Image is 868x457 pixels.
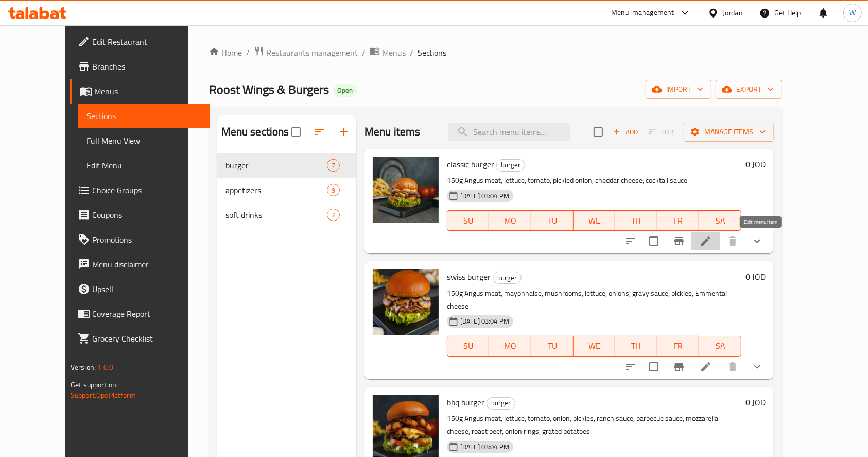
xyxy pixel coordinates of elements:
[225,209,327,221] div: soft drinks
[327,159,340,172] div: items
[703,338,737,353] span: SA
[657,336,700,357] button: FR
[447,336,489,357] button: SU
[751,235,763,247] svg: Show Choices
[493,272,521,284] span: burger
[92,258,202,270] span: Menu disclaimer
[452,338,485,353] span: SU
[692,126,766,139] span: Manage items
[92,60,202,73] span: Branches
[751,361,763,373] svg: Show Choices
[657,210,700,231] button: FR
[745,229,770,253] button: show more
[535,213,569,228] span: TU
[578,213,612,228] span: WE
[70,202,211,227] a: Coupons
[410,46,413,59] li: /
[447,174,741,187] p: 150g Angus meat, lettuce, tomato, pickled onion, cheddar cheese, cocktail sauce
[447,269,491,284] span: swiss burger
[92,283,202,295] span: Upsell
[364,124,421,140] h2: Menu items
[209,78,329,101] span: Roost Wings & Burgers
[578,338,612,353] span: WE
[70,301,211,326] a: Coverage Report
[246,46,250,59] li: /
[70,178,211,202] a: Choice Groups
[667,354,691,379] button: Branch-specific-item
[78,153,211,178] a: Edit Menu
[70,54,211,79] a: Branches
[225,159,327,172] span: burger
[531,336,574,357] button: TU
[619,338,653,353] span: TH
[535,338,569,353] span: TU
[70,252,211,277] a: Menu disclaimer
[92,332,202,345] span: Grocery Checklist
[662,338,696,353] span: FR
[456,191,513,201] span: [DATE] 03:04 PM
[452,213,485,228] span: SU
[574,210,616,231] button: WE
[266,46,358,59] span: Restaurants management
[489,336,531,357] button: MO
[493,272,522,284] div: burger
[327,185,339,195] span: 9
[86,134,202,147] span: Full Menu View
[745,269,766,284] h6: 0 JOD
[209,46,782,59] nav: breadcrumb
[720,229,745,253] button: delete
[487,397,515,410] div: burger
[373,157,439,223] img: classic burger
[618,229,643,253] button: sort-choices
[447,412,741,438] p: 150g Angus meat, lettuce, tomato, onion, pickles, ranch sauce, barbecue sauce, mozzarella cheese,...
[285,121,307,143] span: Select all sections
[643,230,665,252] span: Select to update
[493,213,527,228] span: MO
[703,213,737,228] span: SA
[92,233,202,246] span: Promotions
[70,29,211,54] a: Edit Restaurant
[699,210,741,231] button: SA
[217,149,356,231] nav: Menu sections
[217,153,356,178] div: burger7
[723,7,743,19] div: Jordan
[448,123,570,141] input: search
[71,378,118,392] span: Get support on:
[70,277,211,301] a: Upsell
[447,287,741,313] p: 150g Angus meat, mayonnaise, mushrooms, lettuce, onions, gravy sauce, pickles, Emmental cheese
[94,85,202,97] span: Menus
[849,7,856,19] span: W
[456,316,513,326] span: [DATE] 03:04 PM
[209,46,242,59] a: Home
[307,120,332,144] span: Sort sections
[78,104,211,128] a: Sections
[217,178,356,202] div: appetizers9
[667,229,691,253] button: Branch-specific-item
[699,336,741,357] button: SA
[370,46,406,59] a: Menus
[382,46,406,59] span: Menus
[497,159,525,171] span: burger
[327,210,339,220] span: 7
[654,83,703,96] span: import
[92,184,202,196] span: Choice Groups
[609,124,642,140] span: Add item
[489,210,531,231] button: MO
[418,46,447,59] span: Sections
[86,159,202,172] span: Edit Menu
[92,209,202,221] span: Coupons
[92,36,202,48] span: Edit Restaurant
[716,80,782,99] button: export
[254,46,358,59] a: Restaurants management
[327,161,339,171] span: 7
[587,121,609,143] span: Select section
[487,397,515,409] span: burger
[70,227,211,252] a: Promotions
[642,124,684,140] span: Select section first
[619,213,653,228] span: TH
[70,326,211,351] a: Grocery Checklist
[745,395,766,410] h6: 0 JOD
[684,123,774,142] button: Manage items
[225,184,327,196] span: appetizers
